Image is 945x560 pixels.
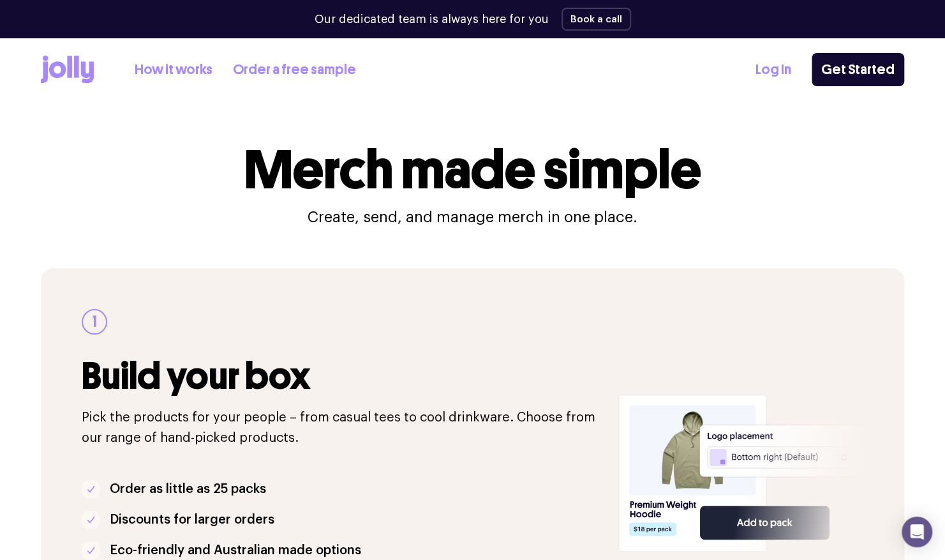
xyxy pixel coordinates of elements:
[562,8,631,31] button: Book a call
[812,53,904,86] a: Get Started
[110,479,266,499] p: Order as little as 25 packs
[233,59,356,80] a: Order a free sample
[82,355,603,397] h3: Build your box
[82,407,603,448] p: Pick the products for your people – from casual tees to cool drinkware. Choose from our range of ...
[315,11,549,28] p: Our dedicated team is always here for you
[82,309,107,335] div: 1
[308,207,637,227] p: Create, send, and manage merch in one place.
[110,510,274,530] p: Discounts for larger orders
[902,517,932,547] div: Open Intercom Messenger
[135,59,212,80] a: How it works
[755,59,791,80] a: Log In
[244,143,701,197] h1: Merch made simple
